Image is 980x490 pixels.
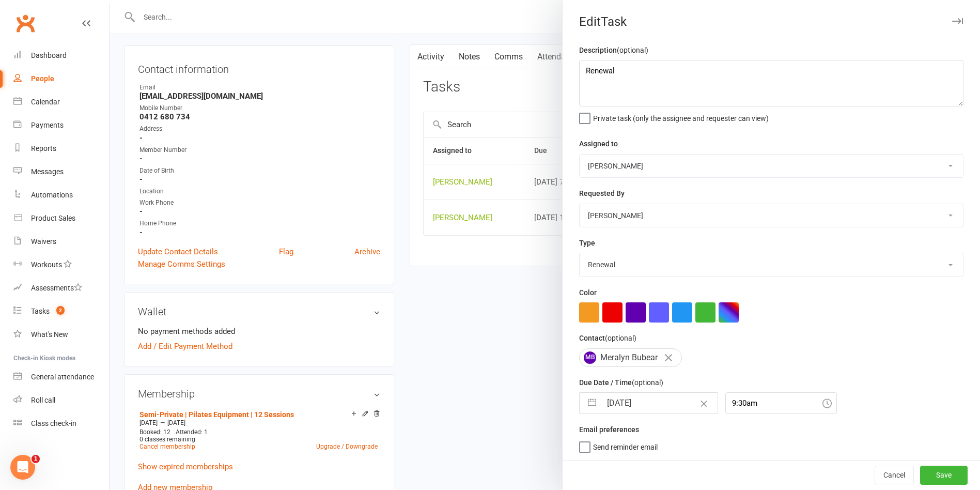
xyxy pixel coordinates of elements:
a: Dashboard [13,44,109,67]
a: People [13,67,109,90]
button: Clear Date [695,393,713,413]
label: Color [579,287,597,298]
label: Requested By [579,188,625,199]
a: Roll call [13,389,109,412]
button: Save [920,466,968,485]
a: Calendar [13,90,109,114]
label: Type [579,237,595,249]
a: Payments [13,114,109,137]
div: Dashboard [31,51,67,59]
label: Email preferences [579,424,639,435]
a: What's New [13,323,109,346]
div: Workouts [31,261,62,269]
div: Reports [31,144,56,152]
label: Description [579,44,648,56]
iframe: Intercom live chat [10,455,35,480]
div: What's New [31,330,68,339]
span: 2 [56,306,65,315]
div: People [31,74,54,83]
label: Assigned to [579,138,618,149]
textarea: Renewal [579,60,963,106]
div: Product Sales [31,214,75,222]
div: Meralyn Bubear [579,348,682,367]
a: Class kiosk mode [13,412,109,435]
label: Contact [579,332,636,344]
div: Messages [31,167,64,176]
div: Class check-in [31,419,76,427]
a: Reports [13,137,109,160]
a: General attendance kiosk mode [13,365,109,389]
small: (optional) [617,46,648,54]
label: Due Date / Time [579,377,663,388]
div: Automations [31,191,73,199]
span: 1 [32,455,40,463]
div: Tasks [31,307,50,315]
div: Calendar [31,98,60,106]
a: Clubworx [12,10,38,36]
small: (optional) [605,334,636,342]
a: Tasks 2 [13,300,109,323]
div: Roll call [31,396,55,404]
div: General attendance [31,373,94,381]
a: Assessments [13,277,109,300]
div: Waivers [31,237,56,246]
a: Messages [13,160,109,183]
div: Payments [31,121,64,129]
a: Waivers [13,230,109,253]
a: Product Sales [13,207,109,230]
button: Cancel [875,466,914,485]
span: MB [584,351,596,364]
a: Automations [13,183,109,207]
span: Send reminder email [593,439,658,451]
span: Private task (only the assignee and requester can view) [593,111,769,122]
a: Workouts [13,253,109,277]
small: (optional) [632,378,663,387]
div: Edit Task [563,14,980,29]
div: Assessments [31,284,82,292]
